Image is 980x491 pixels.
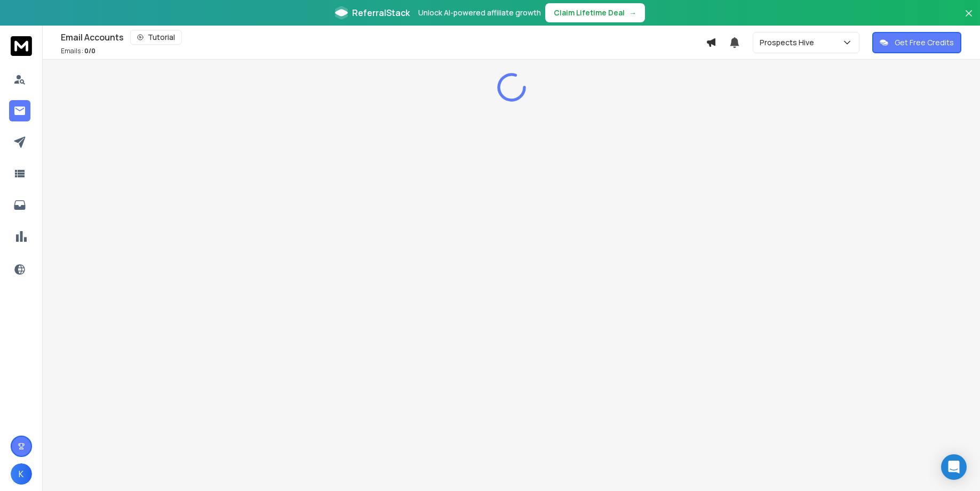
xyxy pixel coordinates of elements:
[130,30,182,45] button: Tutorial
[545,3,645,22] button: Claim Lifetime Deal→
[61,47,95,55] p: Emails :
[872,32,961,53] button: Get Free Credits
[629,7,636,18] span: →
[352,6,410,19] span: ReferralStack
[962,6,976,32] button: Close banner
[11,463,32,485] button: K
[418,7,541,18] p: Unlock AI-powered affiliate growth
[895,37,954,48] p: Get Free Credits
[941,454,967,480] div: Open Intercom Messenger
[61,30,706,45] div: Email Accounts
[84,46,95,55] span: 0 / 0
[760,37,818,48] p: Prospects Hive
